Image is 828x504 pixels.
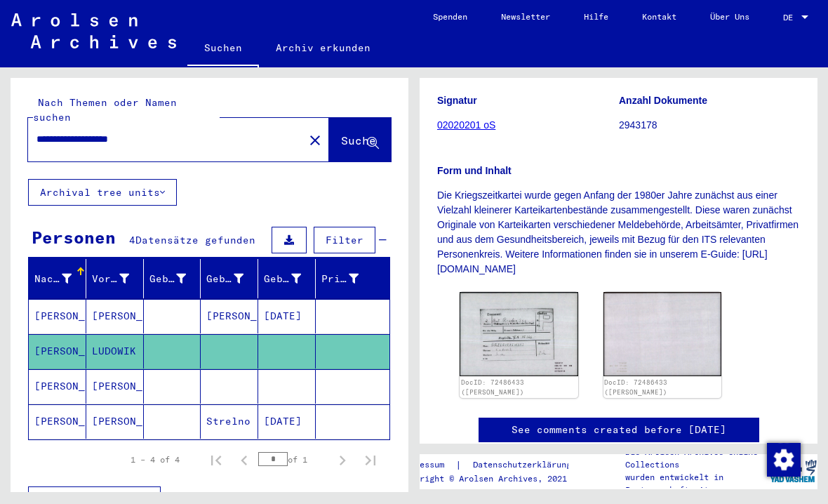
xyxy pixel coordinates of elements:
a: Suchen [187,31,259,67]
b: Form und Inhalt [437,165,512,176]
mat-cell: LUDOWIK [86,334,144,369]
div: Geburtsdatum [264,267,319,290]
div: Geburt‏ [206,267,261,290]
p: Die Kriegszeitkartei wurde gegen Anfang der 1980er Jahre zunächst aus einer Vielzahl kleinerer Ka... [437,188,800,277]
img: Arolsen_neg.svg [11,13,176,48]
p: Copyright © Arolsen Archives, 2021 [400,472,588,485]
span: Datensätze gefunden [135,234,255,246]
a: Datenschutzerklärung [462,458,588,472]
a: Archiv erkunden [259,31,387,65]
a: 02020201 oS [437,119,495,131]
mat-cell: [PERSON_NAME] [86,299,144,333]
img: 002.jpg [603,292,722,376]
mat-cell: [PERSON_NAME] [29,334,86,369]
mat-cell: [DATE] [258,404,316,439]
mat-header-cell: Vorname [86,259,144,298]
button: Suche [329,118,391,161]
mat-header-cell: Geburtsname [144,259,201,298]
button: Previous page [230,446,258,474]
div: Prisoner # [321,272,359,286]
mat-cell: [PERSON_NAME] [86,404,144,439]
span: Suche [341,133,376,147]
mat-header-cell: Geburt‏ [201,259,258,298]
img: Zustimmung ändern [767,443,801,477]
mat-cell: [PERSON_NAME] [29,299,86,333]
p: Die Arolsen Archives Online-Collections [625,446,768,471]
div: 1 – 4 of 4 [131,453,180,466]
span: Filter [326,234,363,246]
div: Nachname [34,272,72,286]
button: Archival tree units [28,179,177,206]
mat-cell: [PERSON_NAME] [29,404,86,439]
mat-header-cell: Nachname [29,259,86,298]
img: 001.jpg [460,292,578,376]
div: Geburtsname [149,272,187,286]
div: Vorname [92,272,129,286]
div: Geburtsname [149,267,204,290]
span: 4 [129,234,135,246]
b: Anzahl Dokumente [619,95,707,106]
mat-cell: [PERSON_NAME] [86,369,144,404]
mat-icon: close [307,132,323,149]
mat-header-cell: Prisoner # [316,259,389,298]
div: Nachname [34,267,89,290]
button: Filter [314,227,375,253]
a: DocID: 72486433 ([PERSON_NAME]) [461,378,524,396]
mat-cell: [PERSON_NAME] [29,369,86,404]
p: wurden entwickelt in Partnerschaft mit [625,471,768,496]
mat-label: Nach Themen oder Namen suchen [33,96,177,124]
button: Next page [328,446,356,474]
div: Prisoner # [321,267,376,290]
a: DocID: 72486433 ([PERSON_NAME]) [604,378,667,396]
a: Impressum [400,458,455,472]
button: First page [202,446,230,474]
div: | [400,458,588,472]
button: Last page [356,446,385,474]
b: Signatur [437,95,477,106]
span: DE [783,13,799,22]
p: 2943178 [619,118,800,133]
a: See comments created before [DATE] [512,423,726,437]
div: Personen [32,225,116,250]
div: of 1 [258,453,328,466]
div: Geburtsdatum [264,272,301,286]
mat-cell: [DATE] [258,299,316,333]
mat-header-cell: Geburtsdatum [258,259,316,298]
button: Clear [301,126,329,154]
mat-cell: [PERSON_NAME] [201,299,258,333]
mat-cell: Strelno [201,404,258,439]
div: Vorname [92,267,147,290]
div: Geburt‏ [206,272,243,286]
